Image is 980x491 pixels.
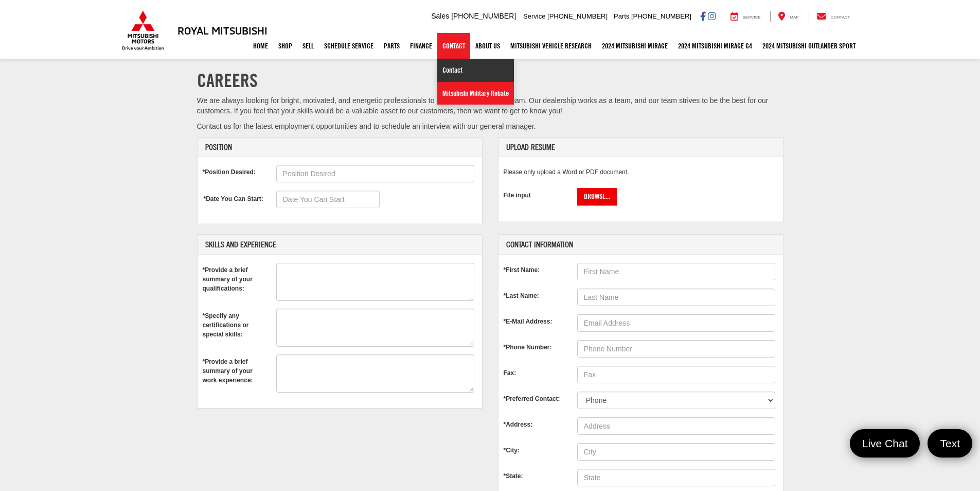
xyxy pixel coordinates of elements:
[577,188,617,206] label: Browse...
[120,10,166,50] img: Mitsubishi
[809,11,858,22] a: Contact
[577,366,775,383] input: Fax
[498,469,569,484] label: *State:
[437,33,470,59] a: Contact
[276,191,380,208] input: Date You Can Start
[198,263,269,278] label: *Provide a brief summary of your qualifications:
[276,165,474,182] input: Position Desired
[498,417,569,433] label: *Address:
[498,263,569,278] label: *First Name:
[757,33,861,59] a: 2024 Mitsubishi Outlander SPORT
[297,33,319,59] a: Sell
[248,33,273,59] a: Home
[830,15,850,20] span: Contact
[723,11,769,22] a: Service
[198,191,269,206] label: *Date You Can Start:
[205,240,276,249] b: Skills and Experience
[498,443,569,459] label: *City:
[470,33,505,59] a: About Us
[273,33,297,59] a: Shop
[498,188,569,204] label: File input
[197,122,783,132] p: Contact us for the latest employment opportunities and to schedule an interview with our general ...
[504,167,778,177] p: Please only upload a Word or PDF document.
[498,392,569,407] label: *Preferred Contact:
[547,12,608,20] span: [PHONE_NUMBER]
[935,436,965,450] span: Text
[205,142,232,151] b: Position
[405,33,437,59] a: Finance
[198,309,269,324] label: *Specify any certifications or special skills:
[614,12,629,20] span: Parts
[198,165,269,180] label: *Position Desired:
[197,70,783,91] h1: Careers
[577,469,775,486] input: State
[700,12,706,20] a: Facebook: Click to visit our Facebook page
[857,436,913,450] span: Live Chat
[577,289,775,306] input: Last Name
[177,25,268,36] h3: Royal Mitsubishi
[379,33,405,59] a: Parts: Opens in a new tab
[577,314,775,332] input: Email Address
[577,340,775,358] input: Phone Number
[631,12,691,20] span: [PHONE_NUMBER]
[319,33,379,59] a: Schedule Service: Opens in a new tab
[498,289,569,304] label: *Last Name:
[198,354,269,370] label: *Provide a brief summary of your work experience:
[431,12,449,20] span: Sales
[437,59,514,82] a: Contact
[498,314,569,330] label: *E-Mail Address:
[451,12,516,20] span: [PHONE_NUMBER]
[743,15,761,20] span: Service
[498,340,569,355] label: *Phone Number:
[577,443,775,461] input: City
[770,11,806,22] a: Map
[523,12,545,20] span: Service
[850,429,920,458] a: Live Chat
[928,429,972,458] a: Text
[437,82,514,105] a: Mitsubishi Military Rebate
[577,263,775,280] input: First Name
[790,15,798,20] span: Map
[197,96,783,116] p: We are always looking for bright, motivated, and energetic professionals to add to our world-clas...
[708,12,716,20] a: Instagram: Click to visit our Instagram page
[498,366,569,381] label: Fax:
[577,417,775,435] input: Address
[597,33,673,59] a: 2024 Mitsubishi Mirage
[505,33,597,59] a: Mitsubishi Vehicle Research
[506,142,555,151] b: Upload Resume
[506,240,573,249] b: Contact Information
[673,33,757,59] a: 2024 Mitsubishi Mirage G4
